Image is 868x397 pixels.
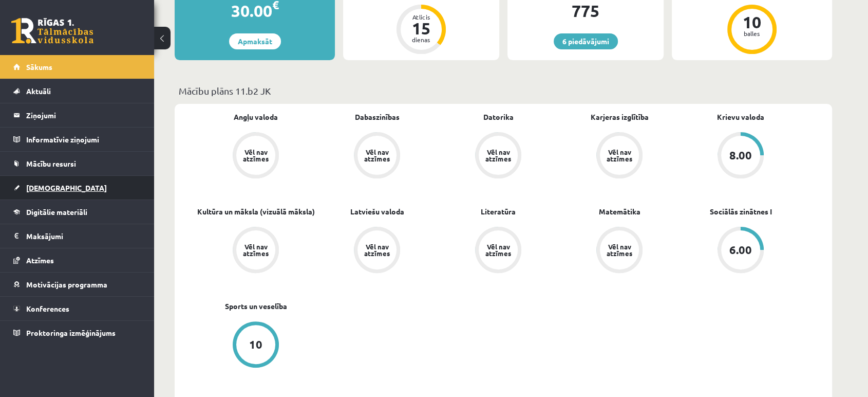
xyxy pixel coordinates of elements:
legend: Ziņojumi [26,103,141,127]
a: Dabaszinības [355,112,400,122]
div: Vēl nav atzīmes [363,149,391,162]
div: Vēl nav atzīmes [605,149,634,162]
a: Mācību resursi [13,152,141,175]
a: Maksājumi [13,224,141,248]
span: Motivācijas programma [26,280,107,289]
a: Konferences [13,297,141,320]
div: Vēl nav atzīmes [241,149,270,162]
a: Aktuāli [13,79,141,103]
div: 15 [406,20,437,37]
a: Datorika [483,112,514,122]
a: Angļu valoda [234,112,278,122]
span: Proktoringa izmēģinājums [26,328,116,337]
span: Digitālie materiāli [26,207,87,216]
span: Konferences [26,304,69,313]
a: Matemātika [599,206,640,217]
a: Ziņojumi [13,103,141,127]
a: Karjeras izglītība [591,112,649,122]
div: 6.00 [729,244,752,256]
a: [DEMOGRAPHIC_DATA] [13,176,141,200]
div: balles [737,30,767,37]
a: 8.00 [680,132,801,181]
span: Mācību resursi [26,159,76,168]
a: Atzīmes [13,248,141,272]
div: Vēl nav atzīmes [605,243,634,257]
a: Sociālās zinātnes I [710,206,772,217]
div: 8.00 [729,150,752,161]
a: Vēl nav atzīmes [438,227,559,275]
a: Krievu valoda [717,112,764,122]
legend: Informatīvie ziņojumi [26,128,141,151]
div: Vēl nav atzīmes [241,243,270,257]
a: Literatūra [481,206,516,217]
a: Latviešu valoda [350,206,404,217]
a: Sākums [13,55,141,79]
div: dienas [406,37,437,43]
legend: Maksājumi [26,224,141,248]
a: Informatīvie ziņojumi [13,128,141,151]
a: Vēl nav atzīmes [316,132,438,181]
a: Apmaksāt [229,33,281,49]
a: Motivācijas programma [13,273,141,296]
div: Vēl nav atzīmes [484,243,513,257]
a: Proktoringa izmēģinājums [13,321,141,345]
span: Sākums [26,62,52,71]
div: Atlicis [406,14,437,20]
a: Vēl nav atzīmes [438,132,559,181]
a: Vēl nav atzīmes [559,132,680,181]
div: Vēl nav atzīmes [484,149,513,162]
div: Vēl nav atzīmes [363,243,391,257]
a: Vēl nav atzīmes [559,227,680,275]
div: 10 [249,339,262,350]
span: [DEMOGRAPHIC_DATA] [26,183,107,192]
a: Vēl nav atzīmes [195,227,316,275]
div: 10 [737,14,767,30]
a: Kultūra un māksla (vizuālā māksla) [197,206,315,217]
a: Vēl nav atzīmes [195,132,316,181]
p: Mācību plāns 11.b2 JK [179,84,828,98]
a: 10 [195,321,316,370]
a: 6 piedāvājumi [554,33,618,49]
span: Atzīmes [26,256,54,265]
a: 6.00 [680,227,801,275]
a: Vēl nav atzīmes [316,227,438,275]
a: Rīgas 1. Tālmācības vidusskola [11,18,93,44]
a: Digitālie materiāli [13,200,141,224]
a: Sports un veselība [225,301,287,312]
span: Aktuāli [26,86,51,96]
